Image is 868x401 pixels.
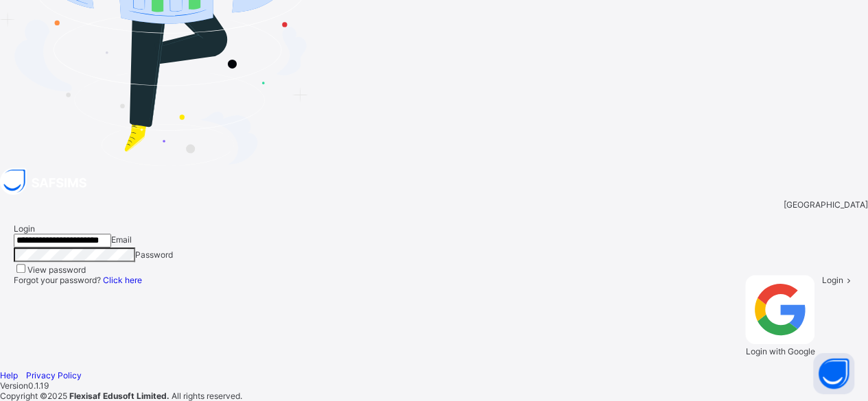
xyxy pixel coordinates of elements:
button: Open asap [813,353,854,394]
span: Password [135,250,173,260]
label: View password [27,265,86,275]
span: Forgot your password? [14,275,142,285]
span: [GEOGRAPHIC_DATA] [784,199,868,210]
span: Login with Google [745,346,814,356]
span: Login [821,275,843,285]
a: Privacy Policy [26,370,82,380]
img: google.396cfc9801f0270233282035f929180a.svg [745,275,814,344]
strong: Flexisaf Edusoft Limited. [69,391,169,401]
a: Click here [103,275,142,285]
span: Login [14,223,35,234]
span: Email [111,234,132,245]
